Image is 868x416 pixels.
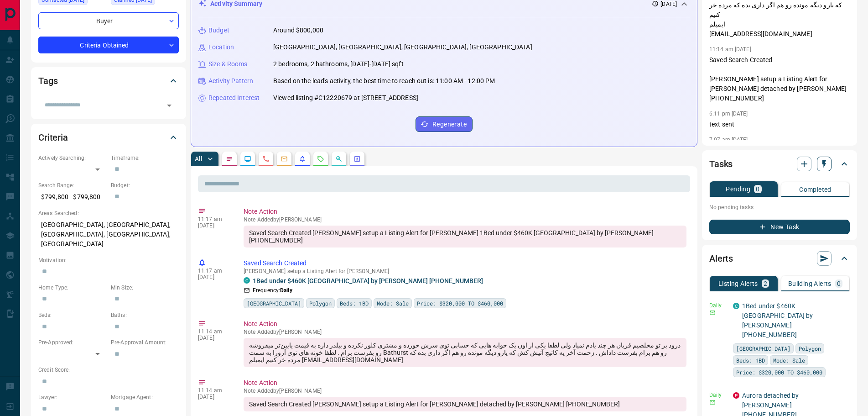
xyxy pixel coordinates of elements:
[340,299,369,308] span: Beds: 1BD
[253,277,483,284] a: 1Bed under $460K [GEOGRAPHIC_DATA] by [PERSON_NAME] [PHONE_NUMBER]
[726,186,750,192] p: Pending
[709,251,733,266] h2: Alerts
[353,155,361,163] svg: Agent Actions
[38,256,179,264] p: Motivation:
[244,397,686,411] div: Saved Search Created [PERSON_NAME] setup a Listing Alert for [PERSON_NAME] detached by [PERSON_NA...
[280,287,292,294] strong: Daily
[38,366,179,374] p: Credit Score:
[718,280,758,287] p: Listing Alerts
[709,137,748,143] p: 7:07 am [DATE]
[195,156,202,162] p: All
[111,154,179,162] p: Timeframe:
[244,216,686,223] p: Note Added by [PERSON_NAME]
[111,338,179,347] p: Pre-Approval Amount:
[247,299,301,308] span: [GEOGRAPHIC_DATA]
[38,154,106,162] p: Actively Searching:
[309,299,332,308] span: Polygon
[756,186,759,192] p: 0
[253,286,292,295] p: Frequency:
[273,59,404,69] p: 2 bedrooms, 2 bathrooms, [DATE]-[DATE] sqft
[244,207,686,216] p: Note Action
[163,99,176,112] button: Open
[709,310,716,316] svg: Email
[208,42,234,52] p: Location
[742,302,813,338] a: 1Bed under $460K [GEOGRAPHIC_DATA] by [PERSON_NAME] [PHONE_NUMBER]
[198,328,230,335] p: 11:14 am
[709,247,850,269] div: Alerts
[38,12,179,29] div: Buyer
[208,76,253,86] p: Activity Pattern
[317,155,324,163] svg: Requests
[38,284,106,292] p: Home Type:
[736,356,765,365] span: Beds: 1BD
[736,344,790,353] span: [GEOGRAPHIC_DATA]
[837,280,841,287] p: 0
[208,26,229,35] p: Budget
[417,299,503,308] span: Price: $320,000 TO $460,000
[709,157,733,171] h2: Tasks
[709,55,850,103] p: Saved Search Created [PERSON_NAME] setup a Listing Alert for [PERSON_NAME] detached by [PERSON_NA...
[38,190,106,205] p: $799,800 - $799,800
[377,299,409,308] span: Mode: Sale
[244,258,686,268] p: Saved Search Created
[709,120,850,129] p: text sent
[38,338,106,347] p: Pre-Approved:
[38,311,106,319] p: Beds:
[273,26,323,35] p: Around $800,000
[709,391,728,399] p: Daily
[709,46,751,53] p: 11:14 am [DATE]
[733,392,739,399] div: property.ca
[773,356,805,365] span: Mode: Sale
[335,155,343,163] svg: Opportunities
[709,301,728,310] p: Daily
[198,216,230,222] p: 11:17 am
[38,74,57,88] h2: Tags
[299,155,306,163] svg: Listing Alerts
[38,181,106,190] p: Search Range:
[799,186,832,193] p: Completed
[273,76,495,86] p: Based on the lead's activity, the best time to reach out is: 11:00 AM - 12:00 PM
[709,220,850,234] button: New Task
[198,268,230,274] p: 11:17 am
[788,280,832,287] p: Building Alerts
[111,393,179,401] p: Mortgage Agent:
[38,70,179,92] div: Tags
[198,274,230,280] p: [DATE]
[244,319,686,329] p: Note Action
[244,388,686,394] p: Note Added by [PERSON_NAME]
[736,368,822,377] span: Price: $320,000 TO $460,000
[208,93,260,103] p: Repeated Interest
[38,126,179,148] div: Criteria
[416,116,473,132] button: Regenerate
[273,42,532,52] p: [GEOGRAPHIC_DATA], [GEOGRAPHIC_DATA], [GEOGRAPHIC_DATA], [GEOGRAPHIC_DATA]
[198,387,230,394] p: 11:14 am
[733,303,739,309] div: condos.ca
[244,226,686,247] div: Saved Search Created [PERSON_NAME] setup a Listing Alert for [PERSON_NAME] 1Bed under $460K [GEOG...
[244,338,686,367] div: درود بر تو مخلصیم قربان هر چند یادم نمیاد ولی لطفا یکی از اون یک خوابه هایی که حسابی توی سرش خورد...
[764,280,767,287] p: 2
[208,59,248,69] p: Size & Rooms
[244,268,686,274] p: [PERSON_NAME] setup a Listing Alert for [PERSON_NAME]
[38,217,179,252] p: [GEOGRAPHIC_DATA], [GEOGRAPHIC_DATA], [GEOGRAPHIC_DATA], [GEOGRAPHIC_DATA], [GEOGRAPHIC_DATA]
[38,130,68,145] h2: Criteria
[198,222,230,229] p: [DATE]
[244,277,250,284] div: condos.ca
[709,111,748,117] p: 6:11 pm [DATE]
[262,155,270,163] svg: Calls
[38,209,179,217] p: Areas Searched:
[111,284,179,292] p: Min Size:
[38,393,106,401] p: Lawyer:
[281,155,288,163] svg: Emails
[709,399,716,405] svg: Email
[244,155,251,163] svg: Lead Browsing Activity
[111,181,179,190] p: Budget:
[111,311,179,319] p: Baths:
[244,378,686,388] p: Note Action
[244,329,686,335] p: Note Added by [PERSON_NAME]
[799,344,821,353] span: Polygon
[709,200,850,214] p: No pending tasks
[709,153,850,175] div: Tasks
[198,394,230,400] p: [DATE]
[226,155,233,163] svg: Notes
[38,37,179,53] div: Criteria Obtained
